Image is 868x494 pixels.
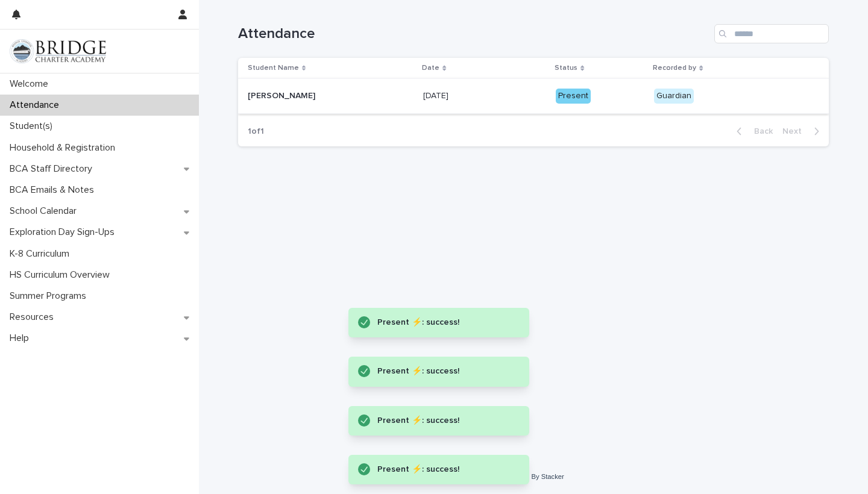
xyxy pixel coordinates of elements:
[248,61,299,75] p: Student Name
[727,126,778,137] button: Back
[5,163,102,175] p: BCA Staff Directory
[5,78,58,90] p: Welcome
[782,127,809,136] span: Next
[423,89,451,101] p: [DATE]
[422,61,439,75] p: Date
[377,315,505,330] div: Present ⚡: success!
[377,364,505,379] div: Present ⚡: success!
[653,61,696,75] p: Recorded by
[556,89,591,104] div: Present
[5,333,39,344] p: Help
[778,126,829,137] button: Next
[5,120,62,132] p: Student(s)
[5,205,86,217] p: School Calendar
[238,79,829,114] tr: [PERSON_NAME][PERSON_NAME] [DATE][DATE] PresentGuardian
[5,227,124,238] p: Exploration Day Sign-Ups
[5,290,96,302] p: Summer Programs
[714,24,829,43] input: Search
[248,89,318,101] p: [PERSON_NAME]
[5,248,79,260] p: K-8 Curriculum
[5,142,125,154] p: Household & Registration
[555,61,577,75] p: Status
[5,99,69,111] p: Attendance
[503,473,564,480] a: Powered By Stacker
[377,413,505,428] div: Present ⚡: success!
[5,311,63,323] p: Resources
[377,462,505,477] div: Present ⚡: success!
[5,269,119,281] p: HS Curriculum Overview
[747,127,773,136] span: Back
[238,25,709,43] h1: Attendance
[10,39,106,63] img: V1C1m3IdTEidaUdm9Hs0
[238,117,274,146] p: 1 of 1
[654,89,694,104] div: Guardian
[5,184,104,196] p: BCA Emails & Notes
